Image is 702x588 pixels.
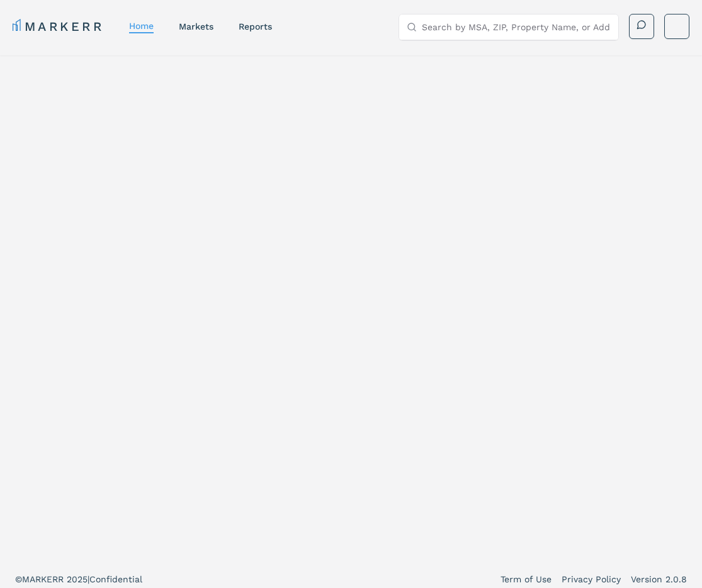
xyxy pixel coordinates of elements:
[501,573,552,585] a: Term of Use
[67,574,89,584] span: 2025 |
[13,18,104,35] a: MARKERR
[239,21,272,31] a: reports
[89,574,142,584] span: Confidential
[129,21,154,31] a: home
[22,574,67,584] span: MARKERR
[562,573,621,585] a: Privacy Policy
[179,21,213,31] a: markets
[15,574,22,584] span: ©
[422,14,611,40] input: Search by MSA, ZIP, Property Name, or Address
[631,573,687,585] a: Version 2.0.8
